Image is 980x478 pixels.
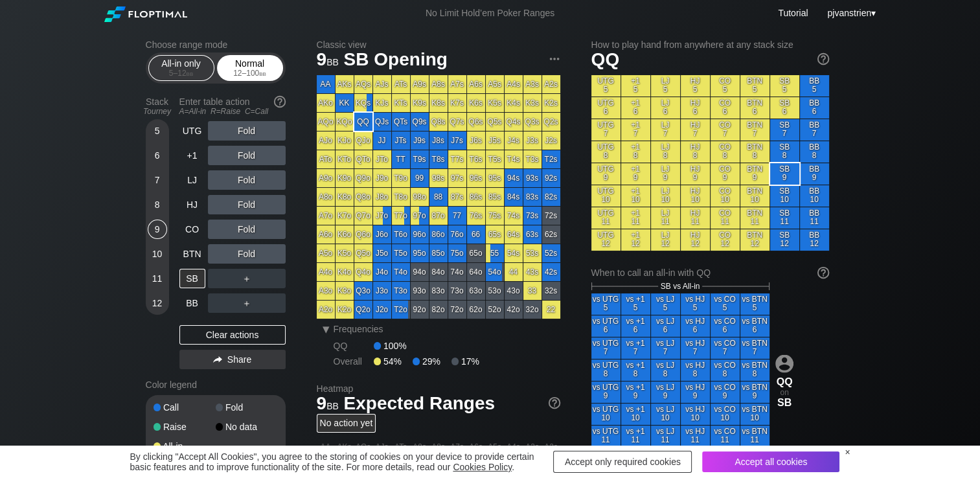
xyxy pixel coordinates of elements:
[354,263,372,281] div: Q4o
[448,207,466,225] div: 77
[542,188,560,206] div: 82s
[179,195,205,214] div: HJ
[542,150,560,168] div: T2s
[208,146,286,165] div: Fold
[336,301,354,319] div: K2o
[800,185,829,207] div: BB 10
[800,75,829,97] div: BB 5
[411,169,429,187] div: 99
[467,301,485,319] div: 62o
[523,244,541,262] div: 53s
[148,220,167,239] div: 9
[621,119,650,141] div: +1 7
[778,8,808,18] a: Tutorial
[208,220,286,239] div: Fold
[187,69,194,78] span: bb
[336,169,354,187] div: K9o
[770,185,799,207] div: SB 10
[740,75,769,97] div: BTN 5
[373,263,391,281] div: J4o
[651,75,680,97] div: LJ 5
[621,75,650,97] div: +1 5
[770,119,799,141] div: SB 7
[553,451,692,473] div: Accept only required cookies
[621,97,650,119] div: +1 6
[373,188,391,206] div: J8o
[770,141,799,163] div: SB 8
[208,293,286,313] div: ＋
[486,131,504,150] div: J5s
[411,301,429,319] div: 92o
[448,94,466,112] div: K7s
[542,244,560,262] div: 52s
[505,188,523,206] div: 84s
[373,301,391,319] div: J2o
[505,282,523,300] div: 43o
[651,207,680,229] div: LJ 11
[542,169,560,187] div: 92s
[141,107,174,116] div: Tourney
[448,244,466,262] div: 75o
[827,8,871,18] span: pjvanstrien
[453,462,512,472] a: Cookies Policy
[179,121,205,141] div: UTG
[486,75,504,93] div: A5s
[621,141,650,163] div: +1 8
[317,225,335,244] div: A6o
[542,94,560,112] div: K2s
[523,75,541,93] div: A3s
[392,225,410,244] div: T6o
[523,263,541,281] div: 43s
[711,75,740,97] div: CO 5
[505,169,523,187] div: 94s
[411,207,429,225] div: 97o
[651,229,680,251] div: LJ 12
[542,75,560,93] div: A2s
[547,52,562,66] img: ellipsis.fd386fe8.svg
[542,207,560,225] div: 72s
[354,225,372,244] div: Q6o
[429,75,448,93] div: A8s
[373,225,391,244] div: J6o
[448,301,466,319] div: 72o
[486,244,504,262] div: 55
[429,169,448,187] div: 98s
[448,75,466,93] div: A7s
[621,185,650,207] div: +1 10
[273,95,287,109] img: help.32db89a4.svg
[317,131,335,150] div: AJo
[354,207,372,225] div: Q7o
[216,422,278,431] div: No data
[523,188,541,206] div: 83s
[336,244,354,262] div: K5o
[467,75,485,93] div: A6s
[486,207,504,225] div: 75s
[816,266,830,280] img: help.32db89a4.svg
[429,282,448,300] div: 83o
[148,195,167,214] div: 8
[148,293,167,313] div: 12
[148,146,167,165] div: 6
[651,163,680,185] div: LJ 9
[711,185,740,207] div: CO 10
[154,422,216,431] div: Raise
[354,94,372,112] div: KQs
[411,244,429,262] div: 95o
[775,354,793,372] img: icon-avatar.b40e07d9.svg
[141,91,174,121] div: Stack
[448,169,466,187] div: 97s
[681,229,710,251] div: HJ 12
[411,225,429,244] div: 96o
[486,188,504,206] div: 85s
[317,207,335,225] div: A7o
[448,131,466,150] div: J7s
[770,163,799,185] div: SB 9
[467,188,485,206] div: 86s
[429,150,448,168] div: T8s
[373,94,391,112] div: KJs
[411,150,429,168] div: T9s
[336,282,354,300] div: K3o
[591,207,621,229] div: UTG 11
[681,119,710,141] div: HJ 7
[392,188,410,206] div: T8o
